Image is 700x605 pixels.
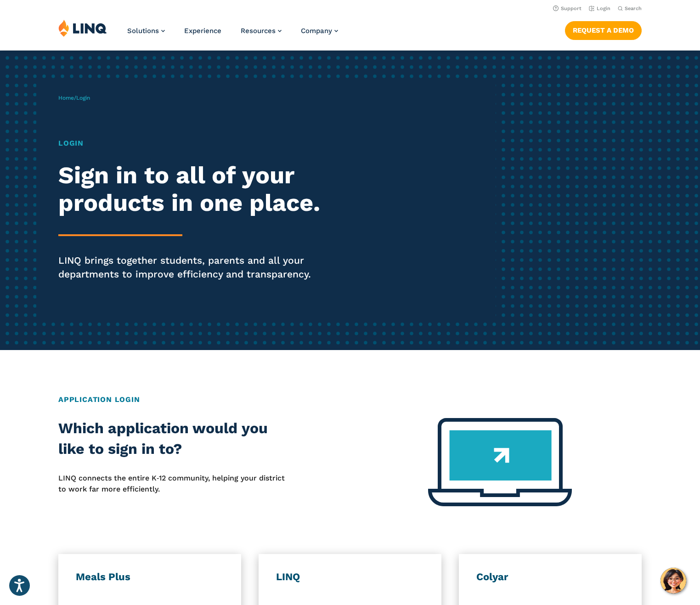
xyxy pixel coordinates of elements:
span: Search [625,6,642,11]
span: Company [301,27,332,35]
nav: Primary Navigation [127,19,338,50]
button: Hello, have a question? Let’s chat. [660,568,686,594]
span: / [58,95,90,101]
h2: Application Login [58,394,642,405]
a: Support [553,6,581,11]
p: LINQ brings together students, parents and all your departments to improve efficiency and transpa... [58,254,328,281]
nav: Button Navigation [565,19,642,40]
a: Request a Demo [565,21,642,40]
h3: LINQ [276,571,424,583]
p: LINQ connects the entire K‑12 community, helping your district to work far more efficiently. [58,473,291,495]
h3: Meals Plus [76,571,224,583]
h2: Sign in to all of your products in one place. [58,162,328,217]
h2: Which application would you like to sign in to? [58,418,291,460]
a: Company [301,27,338,35]
a: Solutions [127,27,165,35]
h3: Colyar [476,571,624,583]
span: Login [76,95,90,101]
span: Solutions [127,27,159,35]
a: Home [58,95,74,101]
img: LINQ | K‑12 Software [58,19,107,37]
h1: Login [58,138,328,149]
span: Resources [241,27,276,35]
button: Open Search Bar [618,5,642,12]
a: Login [589,6,610,11]
a: Experience [184,27,221,35]
a: Resources [241,27,282,35]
